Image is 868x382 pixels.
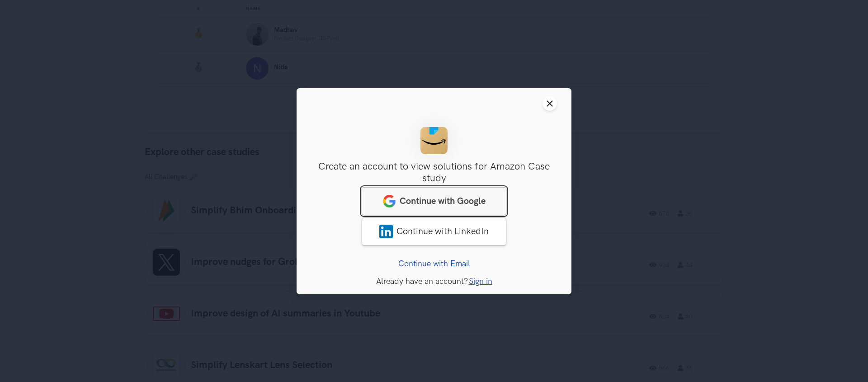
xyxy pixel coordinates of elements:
[400,195,486,206] span: Continue with Google
[396,226,489,236] span: Continue with LinkedIn
[362,217,506,245] a: LinkedInContinue with LinkedIn
[376,276,468,286] span: Already have an account?
[379,224,393,238] img: LinkedIn
[398,259,470,268] a: Continue with Email
[362,187,506,215] a: googleContinue with Google
[382,194,396,208] img: google
[469,276,492,286] a: Sign in
[311,161,557,185] h3: Create an account to view solutions for Amazon Case study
